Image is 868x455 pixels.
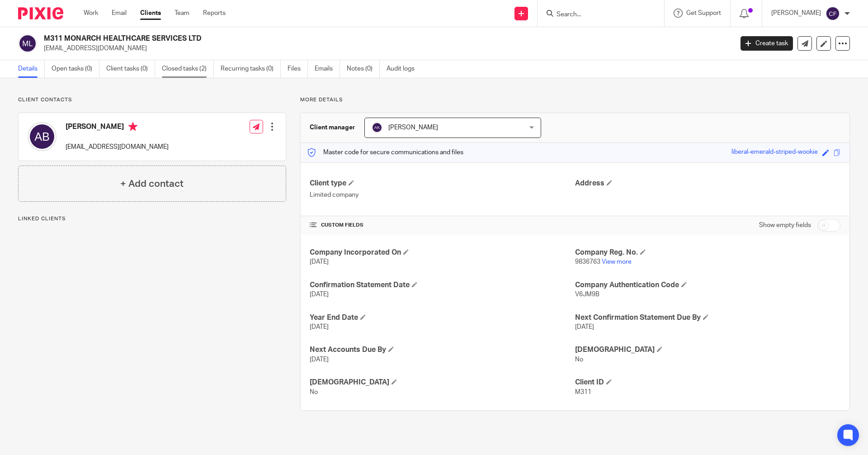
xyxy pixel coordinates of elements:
[686,10,721,16] span: Get Support
[18,215,286,223] p: Linked clients
[203,9,226,18] a: Reports
[310,248,575,257] h4: Company Incorporated On
[288,60,308,78] a: Files
[575,313,840,322] h4: Next Confirmation Statement Due By
[310,324,329,330] span: [DATE]
[310,179,575,188] h4: Client type
[52,60,99,78] a: Open tasks (0)
[310,291,329,298] span: [DATE]
[731,147,818,158] div: liberal-emerald-striped-wookie
[315,60,340,78] a: Emails
[575,259,600,265] span: 9836763
[300,96,850,104] p: More details
[310,345,575,355] h4: Next Accounts Due By
[575,291,599,298] span: V6JM9B
[106,60,155,78] a: Client tasks (0)
[575,345,840,355] h4: [DEMOGRAPHIC_DATA]
[310,259,329,265] span: [DATE]
[759,221,811,230] label: Show empty fields
[575,378,840,387] h4: Client ID
[84,9,98,18] a: Work
[310,389,318,395] span: No
[18,96,286,104] p: Client contacts
[602,259,632,265] a: View more
[44,34,590,43] h2: M311 MONARCH HEALTHCARE SERVICES LTD
[575,356,583,363] span: No
[120,177,184,191] h4: + Add contact
[310,123,355,132] h3: Client manager
[162,60,214,78] a: Closed tasks (2)
[310,378,575,387] h4: [DEMOGRAPHIC_DATA]
[310,313,575,322] h4: Year End Date
[575,179,840,188] h4: Address
[310,356,329,363] span: [DATE]
[140,9,161,18] a: Clients
[66,122,169,133] h4: [PERSON_NAME]
[28,122,57,151] img: svg%3E
[307,148,463,157] p: Master code for secure communications and files
[18,34,37,53] img: svg%3E
[388,124,438,131] span: [PERSON_NAME]
[44,44,727,53] p: [EMAIL_ADDRESS][DOMAIN_NAME]
[741,36,793,51] a: Create task
[372,122,382,133] img: svg%3E
[221,60,281,78] a: Recurring tasks (0)
[771,9,821,18] p: [PERSON_NAME]
[18,60,45,78] a: Details
[310,222,575,229] h4: CUSTOM FIELDS
[575,389,591,395] span: M311
[66,142,169,152] p: [EMAIL_ADDRESS][DOMAIN_NAME]
[310,190,575,199] p: Limited company
[347,60,380,78] a: Notes (0)
[575,324,594,330] span: [DATE]
[112,9,127,18] a: Email
[310,280,575,290] h4: Confirmation Statement Date
[556,11,637,19] input: Search
[18,7,63,19] img: Pixie
[575,280,840,290] h4: Company Authentication Code
[175,9,189,18] a: Team
[826,6,840,21] img: svg%3E
[575,248,840,257] h4: Company Reg. No.
[128,122,137,131] i: Primary
[387,60,421,78] a: Audit logs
